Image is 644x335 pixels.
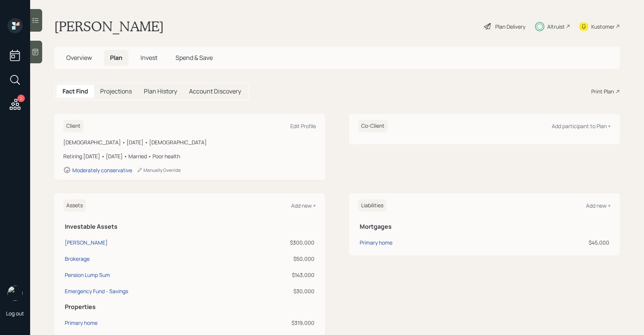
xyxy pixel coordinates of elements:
div: Brokerage [65,255,90,263]
div: Edit Profile [290,122,316,130]
h5: Account Discovery [189,88,241,95]
span: Plan [110,54,122,62]
div: 2 [17,95,25,102]
div: Emergency Fund - Savings [65,287,128,295]
div: Print Plan [591,87,614,95]
div: Manually Override [137,167,181,173]
span: Spend & Save [175,54,213,62]
h5: Plan History [144,88,177,95]
div: $50,000 [243,255,314,263]
div: Log out [6,310,24,317]
h6: Co-Client [358,120,388,132]
div: Primary home [360,239,392,246]
div: Add new + [586,202,611,209]
h5: Fact Find [63,88,88,95]
div: [PERSON_NAME] [65,239,108,246]
h5: Projections [100,88,132,95]
h6: Liabilities [358,199,386,212]
div: Plan Delivery [495,23,525,31]
div: $143,000 [243,271,314,279]
div: Kustomer [591,23,615,31]
div: [DEMOGRAPHIC_DATA] • [DATE] • [DEMOGRAPHIC_DATA] [63,138,316,146]
h1: [PERSON_NAME] [54,18,164,35]
div: $45,000 [511,239,609,246]
div: Moderately conservative [72,167,132,174]
h5: Mortgages [360,223,609,230]
div: Add new + [291,202,316,209]
div: $319,000 [243,319,314,327]
div: Pension Lump Sum [65,271,110,279]
div: Altruist [547,23,565,31]
div: $300,000 [243,239,314,246]
h6: Assets [63,199,86,212]
span: Invest [140,54,157,62]
div: $30,000 [243,287,314,295]
div: Primary home [65,319,98,327]
img: sami-boghos-headshot.png [8,286,23,301]
div: Add participant to Plan + [552,122,611,130]
div: Retiring [DATE] • [DATE] • Married • Poor health [63,152,316,160]
span: Overview [66,54,92,62]
h5: Properties [65,303,314,311]
h6: Client [63,120,84,132]
h5: Investable Assets [65,223,314,230]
